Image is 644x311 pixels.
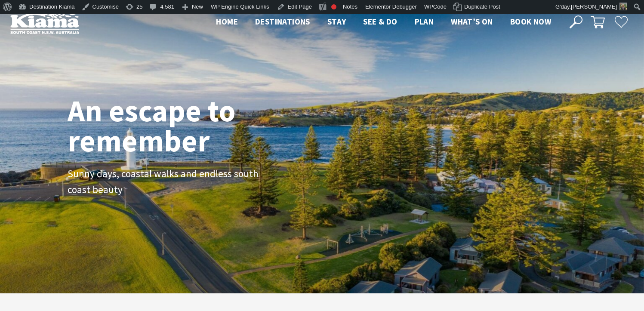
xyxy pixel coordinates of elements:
span: Book now [510,16,551,27]
div: Focus keyphrase not set [331,4,336,9]
span: Destinations [255,16,310,27]
h1: An escape to remember [68,95,304,156]
span: Plan [415,16,434,27]
span: Home [216,16,238,27]
span: See & Do [363,16,397,27]
span: [PERSON_NAME] [571,3,617,10]
nav: Main Menu [207,15,560,29]
span: Stay [327,16,346,27]
span: What’s On [451,16,493,27]
img: Theresa-Mullan-1-30x30.png [619,3,627,10]
p: Sunny days, coastal walks and endless south coast beauty [68,166,261,198]
img: Kiama Logo [10,10,79,34]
